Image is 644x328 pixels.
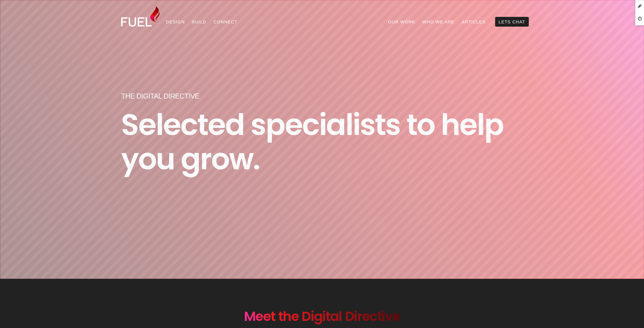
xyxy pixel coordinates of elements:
a: Design [162,17,188,27]
a: Articles [458,17,489,27]
a: Connect [210,17,241,27]
a: Lets Chat [495,17,529,27]
img: Fuel Design Ltd - Website design and development company in North Shore, Auckland [121,6,160,27]
a: Build [188,17,210,27]
a: Who We Are [419,17,458,27]
a: Our Work [384,17,419,27]
h2: Meet the Digital Directive [244,308,400,324]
